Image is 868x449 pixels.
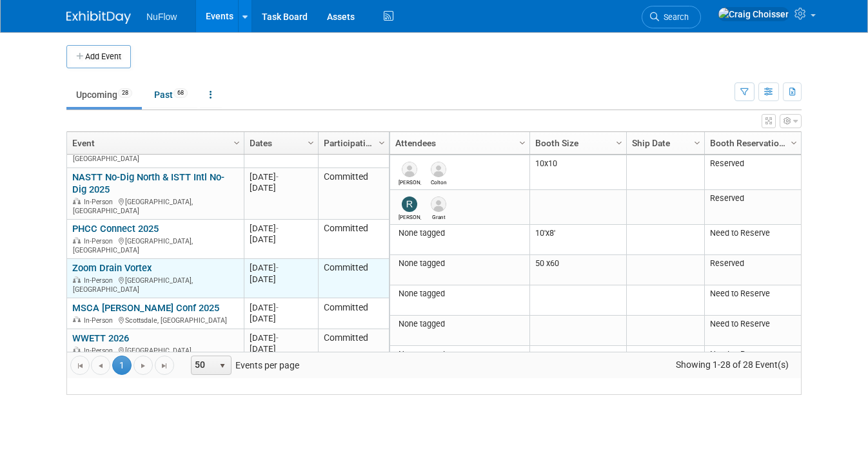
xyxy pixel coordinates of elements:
td: Reserved [704,255,801,285]
div: None tagged [395,319,525,329]
div: [DATE] [250,274,312,285]
a: Participation [324,132,380,154]
div: Colton McKeithen [428,177,450,186]
span: In-Person [84,316,117,325]
a: Go to the next page [133,356,153,375]
span: 68 [173,88,188,98]
div: [DATE] [250,234,312,245]
span: Column Settings [614,138,624,148]
div: Ryan Klachko [399,212,421,220]
span: - [276,224,279,233]
div: None tagged [395,349,525,359]
span: - [276,172,279,182]
a: Column Settings [613,132,627,151]
span: Column Settings [517,138,528,148]
td: Committed [318,220,389,259]
td: 10x10 [529,155,626,190]
div: [DATE] [250,343,312,354]
a: Search [642,6,701,28]
div: [DATE] [250,313,312,324]
a: Booth Size [535,132,618,154]
div: Mike Douglass [399,177,421,186]
img: Colton McKeithen [431,162,446,177]
td: Need to Reserve [704,225,801,255]
a: MSCA [PERSON_NAME] Conf 2025 [72,302,219,314]
span: Go to the next page [138,361,148,371]
td: Need to Reserve [704,316,801,346]
td: Need to Reserve [704,346,801,376]
div: [DATE] [250,262,312,273]
img: In-Person Event [73,198,81,204]
a: Ship Date [632,132,696,154]
a: Go to the first page [70,356,90,375]
img: Craig Choisser [718,7,789,21]
div: [DATE] [250,182,312,193]
div: Scottsdale, [GEOGRAPHIC_DATA] [72,314,238,325]
div: [GEOGRAPHIC_DATA], [GEOGRAPHIC_DATA] [72,235,238,254]
a: Attendees [395,132,521,154]
img: In-Person Event [73,276,81,283]
span: Column Settings [789,138,799,148]
div: [DATE] [250,171,312,182]
div: [GEOGRAPHIC_DATA], [GEOGRAPHIC_DATA] [72,274,238,294]
div: None tagged [395,258,525,269]
a: WWETT 2026 [72,332,129,344]
span: - [276,263,279,272]
div: Grant Duxbury [428,212,450,220]
div: None tagged [395,228,525,238]
div: [GEOGRAPHIC_DATA], [GEOGRAPHIC_DATA] [72,196,238,215]
a: Go to the last page [155,356,174,375]
div: None tagged [395,289,525,299]
td: Committed [318,259,389,298]
div: [DATE] [250,332,312,343]
img: Mike Douglass [402,162,417,177]
img: In-Person Event [73,347,81,353]
a: Column Settings [516,132,530,151]
span: In-Person [84,237,117,245]
a: Column Settings [787,132,802,151]
a: Column Settings [691,132,705,151]
span: Events per page [175,356,312,375]
span: Go to the last page [159,361,170,371]
div: [GEOGRAPHIC_DATA], [GEOGRAPHIC_DATA] [72,345,238,364]
a: PHCC Connect 2025 [72,223,159,234]
span: Go to the first page [75,361,85,371]
span: 50 [192,356,213,374]
span: Column Settings [306,138,316,148]
span: 28 [118,88,132,98]
td: Reserved [704,155,801,190]
span: In-Person [84,198,117,206]
button: Add Event [66,45,131,68]
a: Dates [250,132,310,154]
div: [GEOGRAPHIC_DATA], [GEOGRAPHIC_DATA] [72,144,238,164]
a: Column Settings [375,132,390,151]
td: Reserved [704,190,801,225]
td: Need to Reserve [704,285,801,316]
a: Go to the previous page [91,356,110,375]
span: NuFlow [146,12,177,22]
img: In-Person Event [73,237,81,244]
span: Showing 1-28 of 28 Event(s) [664,356,801,374]
td: Committed [318,329,389,368]
a: Column Settings [304,132,319,151]
a: NASTT No-Dig North & ISTT Intl No-Dig 2025 [72,171,224,195]
a: Zoom Drain Vortex [72,262,152,274]
div: [DATE] [250,302,312,313]
span: Column Settings [692,138,702,148]
a: Booth Reservation Status [710,132,793,154]
a: Event [72,132,235,154]
span: In-Person [84,347,117,355]
span: Column Settings [377,138,387,148]
div: [DATE] [250,223,312,234]
span: Go to the previous page [95,361,106,371]
img: In-Person Event [73,316,81,323]
span: Column Settings [232,138,242,148]
a: Column Settings [230,132,244,151]
td: Committed [318,298,389,329]
td: 10'x8' [529,225,626,255]
span: Search [659,12,689,22]
img: ExhibitDay [66,11,131,24]
span: - [276,303,279,312]
span: - [276,333,279,343]
span: select [217,361,228,371]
